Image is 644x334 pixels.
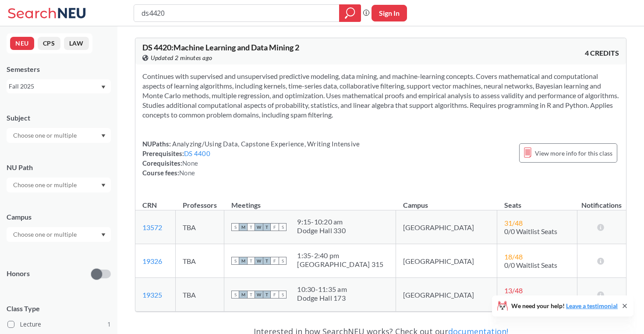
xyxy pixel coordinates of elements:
[9,82,100,91] div: Fall 2025
[263,291,271,298] span: T
[396,278,497,312] td: [GEOGRAPHIC_DATA]
[231,291,239,298] span: S
[38,37,60,50] button: CPS
[279,257,287,265] span: S
[279,223,287,231] span: S
[101,85,106,89] svg: Dropdown arrow
[247,257,255,265] span: T
[151,53,212,63] span: Updated 2 minutes ago
[566,302,618,309] a: Leave a testimonial
[339,4,361,22] div: magnifying glass
[271,291,279,298] span: F
[176,278,224,312] td: TBA
[171,140,360,148] span: Analyzing/Using Data, Capstone Experience, Writing Intensive
[239,223,247,231] span: M
[7,64,111,74] div: Semesters
[101,233,106,237] svg: Dropdown arrow
[297,251,383,260] div: 1:35 - 2:40 pm
[101,184,106,187] svg: Dropdown arrow
[297,217,346,226] div: 9:15 - 10:20 am
[224,192,396,210] th: Meetings
[396,244,497,278] td: [GEOGRAPHIC_DATA]
[9,229,82,240] input: Choose one or multiple
[504,252,523,261] span: 18 / 48
[179,169,195,177] span: None
[247,291,255,298] span: T
[7,163,111,172] div: NU Path
[345,7,355,19] svg: magnifying glass
[141,6,333,21] input: Class, professor, course number, "phrase"
[7,319,111,330] label: Lecture
[176,192,224,210] th: Professors
[7,79,111,93] div: Fall 2025Dropdown arrow
[396,192,497,210] th: Campus
[142,291,162,299] a: 19325
[7,178,111,192] div: Dropdown arrow
[239,291,247,298] span: M
[101,134,106,138] svg: Dropdown arrow
[279,291,287,298] span: S
[7,128,111,143] div: Dropdown arrow
[497,192,577,210] th: Seats
[263,223,271,231] span: T
[239,257,247,265] span: M
[142,223,162,231] a: 13572
[9,180,82,190] input: Choose one or multiple
[142,257,162,265] a: 19326
[504,227,557,235] span: 0/0 Waitlist Seats
[271,257,279,265] span: F
[504,261,557,269] span: 0/0 Waitlist Seats
[297,260,383,269] div: [GEOGRAPHIC_DATA] 315
[247,223,255,231] span: T
[297,285,347,294] div: 10:30 - 11:35 am
[7,113,111,123] div: Subject
[7,269,30,279] p: Honors
[107,320,111,329] span: 1
[271,223,279,231] span: F
[585,48,619,58] span: 4 CREDITS
[504,286,523,295] span: 13 / 48
[231,223,239,231] span: S
[504,295,557,303] span: 0/0 Waitlist Seats
[142,200,157,210] div: CRN
[184,149,210,157] a: DS 4400
[372,5,407,21] button: Sign In
[297,226,346,235] div: Dodge Hall 330
[231,257,239,265] span: S
[10,37,34,50] button: NEU
[297,294,347,302] div: Dodge Hall 173
[255,257,263,265] span: W
[396,210,497,244] td: [GEOGRAPHIC_DATA]
[511,303,618,309] span: We need your help!
[263,257,271,265] span: T
[142,43,299,52] span: DS 4420 : Machine Learning and Data Mining 2
[142,139,360,178] div: NUPaths: Prerequisites: Corequisites: Course fees:
[255,223,263,231] span: W
[9,130,82,141] input: Choose one or multiple
[577,192,626,210] th: Notifications
[176,210,224,244] td: TBA
[142,71,619,120] section: Continues with supervised and unsupervised predictive modeling, data mining, and machine-learning...
[535,148,612,159] span: View more info for this class
[7,227,111,242] div: Dropdown arrow
[176,244,224,278] td: TBA
[182,159,198,167] span: None
[504,219,523,227] span: 31 / 48
[7,304,111,313] span: Class Type
[7,212,111,222] div: Campus
[255,291,263,298] span: W
[64,37,89,50] button: LAW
